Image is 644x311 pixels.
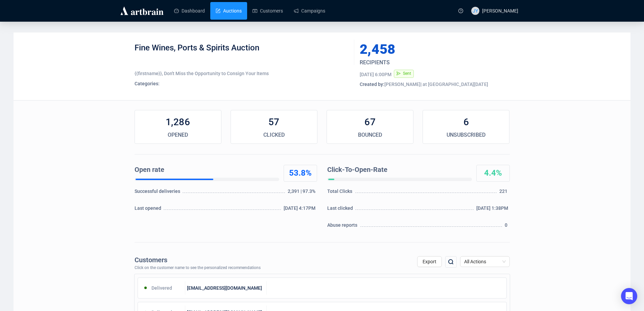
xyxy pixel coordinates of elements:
span: All Actions [464,257,506,267]
div: Total Clicks [327,188,354,198]
div: 1,286 [135,115,221,129]
a: Dashboard [174,2,205,20]
div: 2,458 [360,43,478,56]
div: BOUNCED [327,131,413,139]
div: [PERSON_NAME] | at [GEOGRAPHIC_DATA][DATE] [360,81,510,88]
a: Auctions [216,2,242,20]
a: Customers [253,2,283,20]
div: Last clicked [327,205,355,215]
span: Sent [403,71,411,76]
span: Categories: [135,81,160,86]
span: question-circle [458,8,463,13]
div: [DATE] 6:00PM [360,71,391,78]
div: 53.8% [284,168,317,179]
div: 6 [423,115,509,129]
img: search.png [447,258,455,266]
span: Export [423,259,436,264]
div: [DATE] 4:17PM [284,205,317,215]
div: Open rate [135,165,277,175]
div: Successful deliveries [135,188,182,198]
img: logo [119,5,165,16]
div: [DATE] 1:38PM [476,205,510,215]
div: 57 [231,115,317,129]
div: Abuse reports [327,222,359,232]
div: 0 [505,222,509,232]
a: Campaigns [294,2,325,20]
div: Click on the customer name to see the personalized recommendations [135,266,261,270]
span: Created by: [360,82,384,87]
span: JY [473,7,478,15]
div: Click-To-Open-Rate [327,165,469,175]
div: 2,391 | 97.3% [288,188,317,198]
div: 221 [499,188,509,198]
div: Open Intercom Messenger [621,288,637,304]
div: Delivered [138,281,186,295]
div: [EMAIL_ADDRESS][DOMAIN_NAME] [185,281,267,295]
div: UNSUBSCRIBED [423,131,509,139]
div: 4.4% [477,168,509,179]
span: send [397,71,401,75]
div: 67 [327,115,413,129]
span: [PERSON_NAME] [482,8,518,14]
div: Fine Wines, Ports & Spirits Auction [135,43,349,63]
button: Export [417,256,442,267]
div: RECIPIENTS [360,59,484,67]
div: Customers [135,256,261,264]
div: OPENED [135,131,221,139]
div: Last opened [135,205,163,215]
div: CLICKED [231,131,317,139]
div: {{firstname}}, Don't Miss the Opportunity to Consign Your Items [135,70,349,77]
